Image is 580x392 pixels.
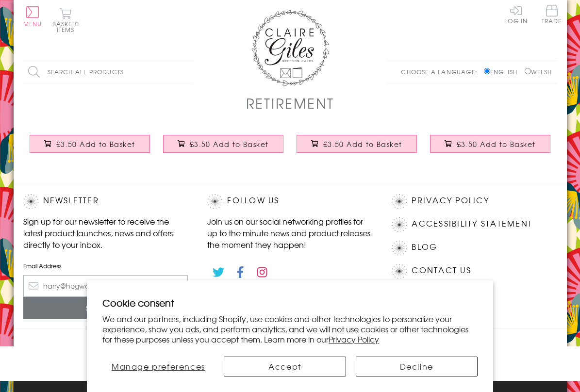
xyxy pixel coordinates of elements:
img: Claire Giles Greetings Cards [251,10,329,86]
span: £3.50 Add to Basket [190,139,269,149]
a: Congratulations and Good Luck Card, Blue Stars, enjoy your Retirement £3.50 Add to Basket [290,128,424,169]
a: Trade [542,5,562,26]
button: Menu [23,6,42,27]
a: Congratulations and Good Luck Card, Pink Stars, enjoy your Retirement £3.50 Add to Basket [424,128,557,169]
input: English [484,68,490,74]
a: Log In [504,5,528,24]
p: We and our partners, including Shopify, use cookies and other technologies to personalize your ex... [102,314,478,344]
a: Contact Us [412,264,471,277]
a: Accessibility Statement [412,217,532,230]
span: Menu [23,19,42,28]
label: Welsh [525,67,552,76]
p: Choose a language: [401,67,482,76]
span: Manage preferences [112,360,205,372]
a: Good Luck Retirement Card, Pink Stars, Embellished with a padded star £3.50 Add to Basket [157,128,290,169]
label: English [484,67,522,76]
button: £3.50 Add to Basket [30,135,150,153]
h1: Retirement [246,93,334,113]
input: Search all products [23,61,193,83]
input: Search [183,61,193,83]
button: Accept [224,357,346,376]
button: £3.50 Add to Basket [297,135,417,153]
h2: Follow Us [207,194,372,209]
a: Blog [412,241,437,254]
span: Trade [542,5,562,24]
button: Decline [356,357,478,376]
a: Privacy Policy [412,194,489,207]
input: Subscribe [23,297,188,319]
button: £3.50 Add to Basket [163,135,283,153]
button: £3.50 Add to Basket [430,135,550,153]
span: 0 items [57,19,79,34]
button: Basket0 items [52,8,79,33]
p: Join us on our social networking profiles for up to the minute news and product releases the mome... [207,215,372,250]
a: Privacy Policy [329,333,379,345]
input: Welsh [525,68,531,74]
span: £3.50 Add to Basket [323,139,402,149]
h2: Cookie consent [102,296,478,310]
input: harry@hogwarts.edu [23,275,188,297]
button: Manage preferences [102,357,214,376]
span: £3.50 Add to Basket [56,139,135,149]
a: Good Luck Retirement Card, Blue Stars, Embellished with a padded star £3.50 Add to Basket [23,128,157,169]
span: £3.50 Add to Basket [457,139,536,149]
h2: Newsletter [23,194,188,209]
label: Email Address [23,261,188,270]
p: Sign up for our newsletter to receive the latest product launches, news and offers directly to yo... [23,215,188,250]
